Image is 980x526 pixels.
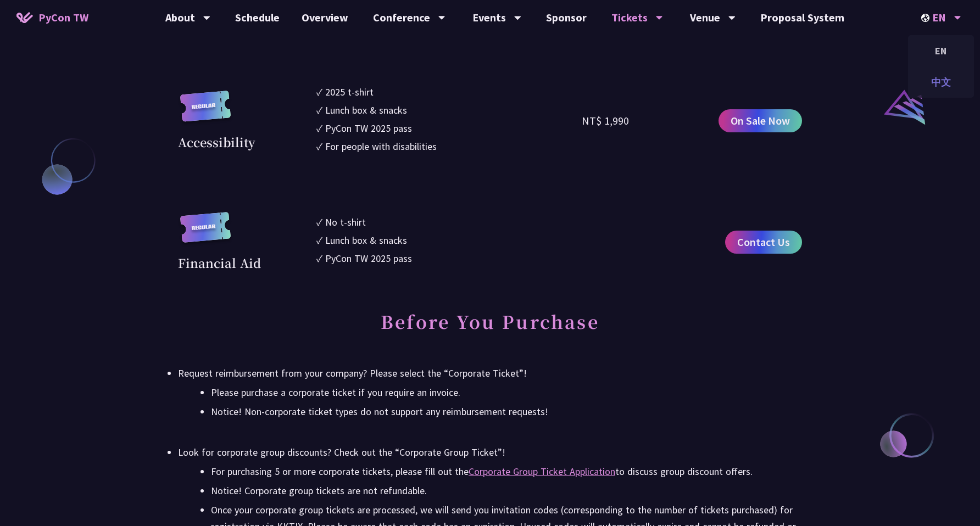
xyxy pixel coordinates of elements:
[211,404,802,420] li: Notice! Non-corporate ticket types do not support any reimbursement requests!
[211,463,802,480] li: For purchasing 5 or more corporate tickets, please fill out the to discuss group discount offers.
[316,233,582,248] li: ✓
[469,465,615,478] a: Corporate Group Ticket Application
[731,113,790,129] span: On Sale Now
[316,121,582,136] li: ✓
[325,215,366,230] div: No t-shirt
[719,109,802,132] a: On Sale Now
[325,139,437,154] div: For people with disabilities
[582,113,629,129] div: NT$ 1,990
[316,251,582,266] li: ✓
[178,254,261,272] div: Financial Aid
[178,444,802,461] div: Look for corporate group discounts? Check out the “Corporate Group Ticket”!
[325,251,412,266] div: PyCon TW 2025 pass
[178,212,233,254] img: regular.8f272d9.svg
[316,85,582,99] li: ✓
[908,38,974,64] div: EN
[908,69,974,95] div: 中文
[5,4,99,31] a: PyCon TW
[325,233,407,248] div: Lunch box & snacks
[737,234,790,250] span: Contact Us
[316,139,582,154] li: ✓
[211,384,802,401] li: Please purchase a corporate ticket if you require an invoice.
[725,231,802,254] a: Contact Us
[178,91,233,133] img: regular.8f272d9.svg
[325,121,412,136] div: PyCon TW 2025 pass
[178,365,802,382] div: Request reimbursement from your company? Please select the “Corporate Ticket”!
[16,12,33,23] img: Home icon of PyCon TW 2025
[325,85,374,99] div: 2025 t-shirt
[921,14,932,22] img: Locale Icon
[38,9,88,26] span: PyCon TW
[325,103,407,117] div: Lunch box & snacks
[316,215,582,230] li: ✓
[211,483,802,499] li: Notice! Corporate group tickets are not refundable.
[178,133,255,151] div: Accessibility
[178,299,802,360] h2: Before You Purchase
[316,103,582,117] li: ✓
